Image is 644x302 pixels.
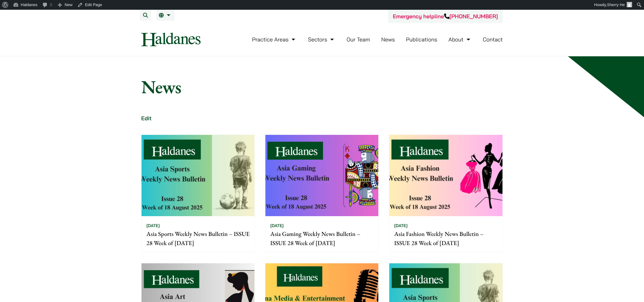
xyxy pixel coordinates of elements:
[393,13,498,20] a: Emergency helpline[PHONE_NUMBER]
[406,36,437,43] a: Publications
[141,115,152,122] a: Edit
[394,229,497,248] p: Asia Fashion Weekly News Bulletin – ISSUE 28 Week of [DATE]
[159,13,172,18] a: EN
[141,135,255,253] a: [DATE] Asia Sports Weekly News Bulletin – ISSUE 28 Week of [DATE]
[381,36,395,43] a: News
[483,36,503,43] a: Contact
[347,36,370,43] a: Our Team
[146,223,160,228] time: [DATE]
[308,36,335,43] a: Sectors
[252,36,297,43] a: Practice Areas
[141,33,201,46] img: Logo of Haldanes
[394,223,408,228] time: [DATE]
[448,36,471,43] a: About
[265,135,379,253] a: [DATE] Asia Gaming Weekly News Bulletin – ISSUE 28 Week of [DATE]
[270,223,284,228] time: [DATE]
[389,135,502,253] a: [DATE] Asia Fashion Weekly News Bulletin – ISSUE 28 Week of [DATE]
[141,76,503,98] h1: News
[140,10,151,21] button: Search
[146,229,250,248] p: Asia Sports Weekly News Bulletin – ISSUE 28 Week of [DATE]
[607,2,625,7] span: Sherry He
[270,229,373,248] p: Asia Gaming Weekly News Bulletin – ISSUE 28 Week of [DATE]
